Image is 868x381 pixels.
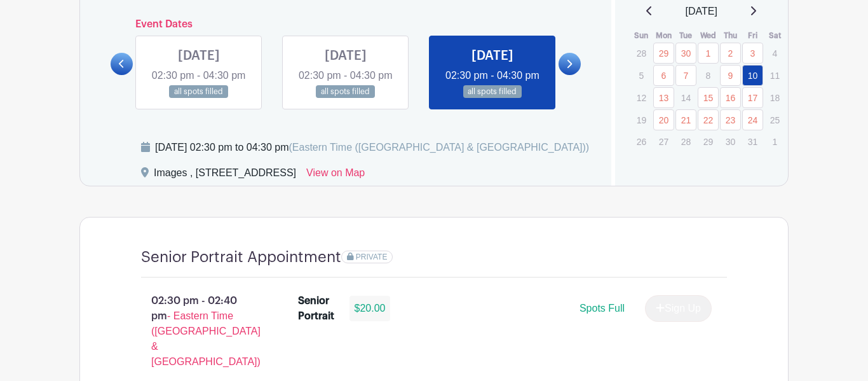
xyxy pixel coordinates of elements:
[630,29,653,42] th: Sun
[720,109,741,130] a: 23
[675,65,696,86] a: 7
[720,132,741,151] p: 30
[675,88,696,107] p: 14
[720,87,741,108] a: 16
[675,109,696,130] a: 21
[719,29,742,42] th: Thu
[653,109,674,130] a: 20
[653,43,674,64] a: 29
[675,43,696,64] a: 30
[151,310,261,367] span: - Eastern Time ([GEOGRAPHIC_DATA] & [GEOGRAPHIC_DATA])
[631,88,652,107] p: 12
[698,109,719,130] a: 22
[133,18,559,31] h6: Event Dates
[698,43,719,64] a: 1
[764,43,785,63] p: 4
[356,253,388,261] span: PRIVATE
[306,165,365,186] a: View on Map
[631,66,652,85] p: 5
[764,66,785,85] p: 11
[698,66,719,85] p: 8
[686,4,717,19] span: [DATE]
[764,88,785,107] p: 18
[154,165,296,186] div: Images , [STREET_ADDRESS]
[698,87,719,108] a: 15
[742,29,764,42] th: Fri
[742,43,763,64] a: 3
[653,132,674,151] p: 27
[121,288,278,375] p: 02:30 pm - 02:40 pm
[764,29,786,42] th: Sat
[742,109,763,130] a: 24
[675,29,697,42] th: Tue
[764,110,785,130] p: 25
[298,293,334,324] div: Senior Portrait
[653,65,674,86] a: 6
[141,248,341,267] h4: Senior Portrait Appointment
[288,142,589,153] span: (Eastern Time ([GEOGRAPHIC_DATA] & [GEOGRAPHIC_DATA]))
[653,29,675,42] th: Mon
[764,132,785,151] p: 1
[742,132,763,151] p: 31
[675,132,696,151] p: 28
[155,140,589,155] div: [DATE] 02:30 pm to 04:30 pm
[697,29,719,42] th: Wed
[580,303,625,314] span: Spots Full
[631,43,652,63] p: 28
[653,87,674,108] a: 13
[742,65,763,86] a: 10
[742,87,763,108] a: 17
[631,132,652,151] p: 26
[349,296,391,321] div: $20.00
[720,43,741,64] a: 2
[631,110,652,130] p: 19
[698,132,719,151] p: 29
[720,65,741,86] a: 9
